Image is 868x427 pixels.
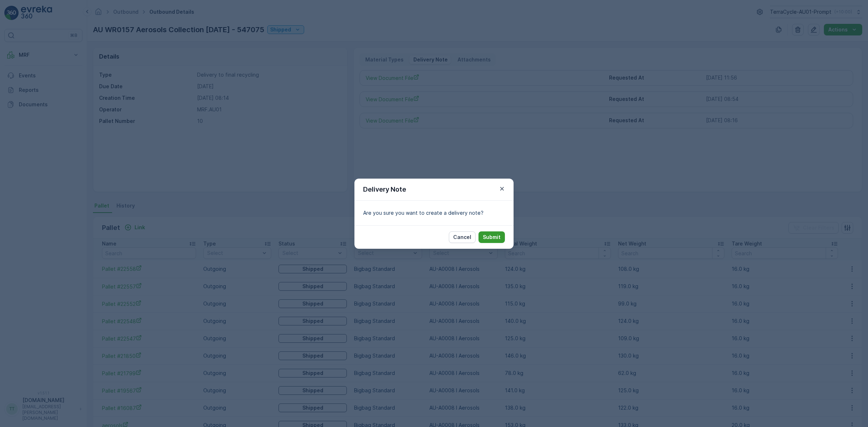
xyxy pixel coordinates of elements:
[363,184,406,195] p: Delivery Note
[483,234,501,241] p: Submit
[478,231,505,243] button: Submit
[449,231,476,243] button: Cancel
[363,209,505,217] p: Are you sure you want to create a delivery note?
[453,234,471,241] p: Cancel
